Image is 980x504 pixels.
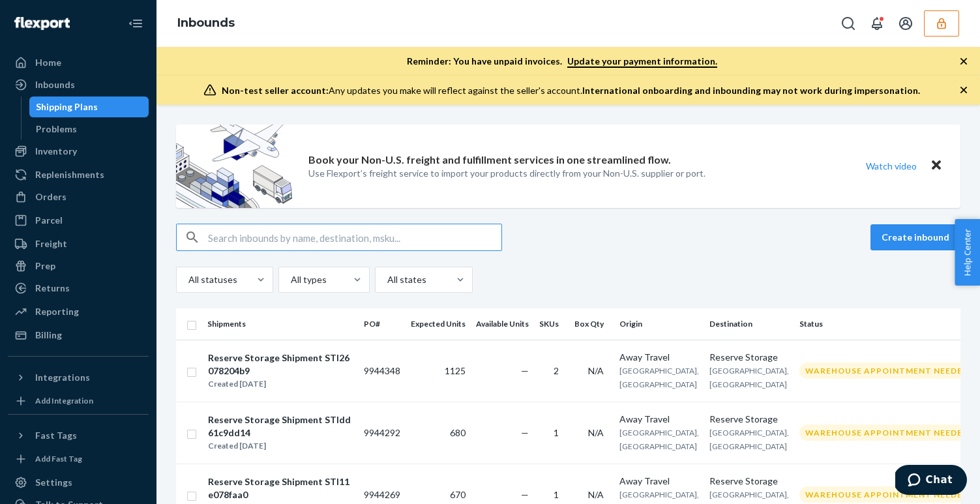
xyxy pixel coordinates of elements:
[588,489,604,500] span: N/A
[202,308,359,340] th: Shipments
[955,219,980,286] button: Help Center
[864,10,890,37] button: Open notifications
[521,489,529,500] span: —
[835,10,861,37] button: Open Search Box
[799,363,975,379] div: Warehouse Appointment Needed
[35,282,70,295] div: Returns
[857,156,925,175] button: Watch video
[123,10,149,37] button: Close Navigation
[35,190,67,203] div: Orders
[35,78,75,91] div: Inbounds
[8,52,149,73] a: Home
[8,141,149,162] a: Inventory
[8,301,149,322] a: Reporting
[870,224,960,250] button: Create inbound
[567,55,717,68] a: Update your payment information.
[8,256,149,276] a: Prep
[521,427,529,438] span: —
[35,259,55,273] div: Prep
[386,273,387,286] input: All states
[208,475,353,501] div: Reserve Storage Shipment STI11e078faa0
[35,237,67,250] div: Freight
[35,395,93,406] div: Add Integration
[222,84,920,97] div: Any updates you make will reflect against the seller's account.
[208,224,501,250] input: Search inbounds by name, destination, msku...
[407,55,717,68] p: Reminder: You have unpaid invoices.
[8,393,149,409] a: Add Integration
[208,439,353,452] div: Created [DATE]
[471,308,534,340] th: Available Units
[177,16,235,30] a: Inbounds
[35,168,104,181] div: Replenishments
[704,308,794,340] th: Destination
[893,10,919,37] button: Open account menu
[582,85,920,96] span: International onboarding and inbounding may not work during impersonation.
[36,123,77,136] div: Problems
[619,413,699,426] div: Away Travel
[554,427,559,438] span: 1
[35,476,72,489] div: Settings
[588,427,604,438] span: N/A
[521,365,529,376] span: —
[35,453,82,464] div: Add Fast Tag
[8,325,149,346] a: Billing
[8,278,149,299] a: Returns
[450,427,466,438] span: 680
[308,153,671,168] p: Book your Non-U.S. freight and fulfillment services in one streamlined flow.
[709,351,789,364] div: Reserve Storage
[35,429,77,442] div: Fast Tags
[8,472,149,493] a: Settings
[709,475,789,488] div: Reserve Storage
[709,413,789,426] div: Reserve Storage
[14,17,70,30] img: Flexport logo
[895,465,967,497] iframe: Opens a widget where you can chat to one of our agents
[8,233,149,254] a: Freight
[35,145,77,158] div: Inventory
[8,164,149,185] a: Replenishments
[35,329,62,342] div: Billing
[406,308,471,340] th: Expected Units
[359,308,406,340] th: PO#
[619,475,699,488] div: Away Travel
[35,56,61,69] div: Home
[290,273,291,286] input: All types
[445,365,466,376] span: 1125
[36,100,98,113] div: Shipping Plans
[359,402,406,464] td: 9944292
[8,186,149,207] a: Orders
[928,156,945,175] button: Close
[8,367,149,388] button: Integrations
[29,119,149,140] a: Problems
[614,308,704,340] th: Origin
[534,308,569,340] th: SKUs
[619,428,699,451] span: [GEOGRAPHIC_DATA], [GEOGRAPHIC_DATA]
[359,340,406,402] td: 9944348
[799,486,975,503] div: Warehouse Appointment Needed
[709,366,789,389] span: [GEOGRAPHIC_DATA], [GEOGRAPHIC_DATA]
[569,308,614,340] th: Box Qty
[222,85,329,96] span: Non-test seller account:
[35,305,79,318] div: Reporting
[8,425,149,446] button: Fast Tags
[554,489,559,500] span: 1
[8,210,149,231] a: Parcel
[554,365,559,376] span: 2
[709,428,789,451] span: [GEOGRAPHIC_DATA], [GEOGRAPHIC_DATA]
[450,489,466,500] span: 670
[799,424,975,441] div: Warehouse Appointment Needed
[35,371,90,384] div: Integrations
[619,366,699,389] span: [GEOGRAPHIC_DATA], [GEOGRAPHIC_DATA]
[588,365,604,376] span: N/A
[29,96,149,117] a: Shipping Plans
[308,167,705,180] p: Use Flexport’s freight service to import your products directly from your Non-U.S. supplier or port.
[8,74,149,95] a: Inbounds
[208,378,353,391] div: Created [DATE]
[8,451,149,467] a: Add Fast Tag
[35,214,63,227] div: Parcel
[619,351,699,364] div: Away Travel
[187,273,188,286] input: All statuses
[167,5,245,42] ol: breadcrumbs
[208,413,353,439] div: Reserve Storage Shipment STIdd61c9dd14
